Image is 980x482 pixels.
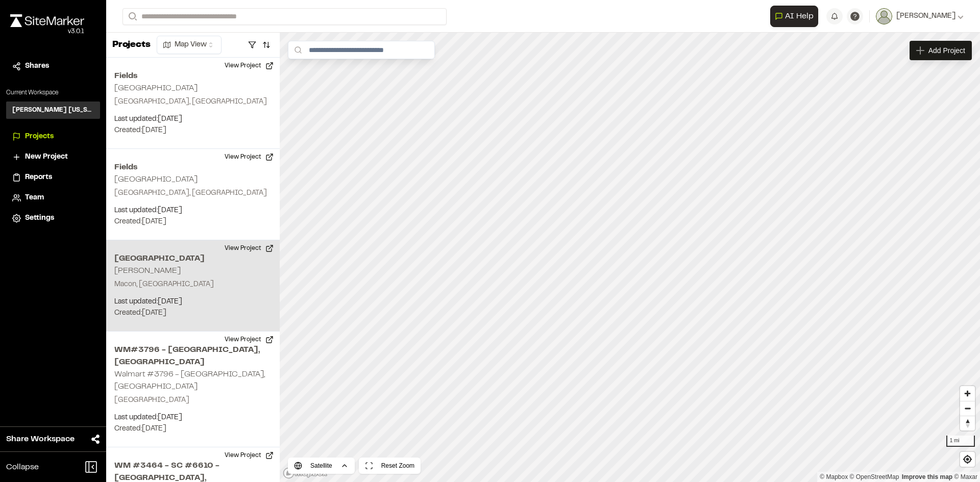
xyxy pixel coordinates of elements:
[288,458,355,474] button: Satellite
[218,332,280,348] button: View Project
[114,279,272,290] p: Macon, [GEOGRAPHIC_DATA]
[876,8,964,24] button: [PERSON_NAME]
[25,131,54,142] span: Projects
[770,6,818,27] button: Open AI Assistant
[10,27,84,36] div: Oh geez...please don't...
[960,416,975,430] span: Reset bearing to north
[114,176,198,183] h2: [GEOGRAPHIC_DATA]
[12,151,94,163] a: New Project
[283,467,328,479] a: Mapbox logo
[946,436,975,447] div: 1 mi
[6,461,39,473] span: Collapse
[902,473,952,480] a: Map feedback
[954,473,977,480] a: Maxar
[114,125,272,136] p: Created: [DATE]
[820,473,848,480] a: Mapbox
[6,433,75,445] span: Share Workspace
[114,205,272,216] p: Last updated: [DATE]
[928,45,965,56] span: Add Project
[25,192,44,204] span: Team
[218,240,280,257] button: View Project
[218,58,280,74] button: View Project
[770,6,822,27] div: Open AI Assistant
[114,85,198,92] h2: [GEOGRAPHIC_DATA]
[960,386,975,401] button: Zoom in
[114,114,272,125] p: Last updated: [DATE]
[25,213,54,224] span: Settings
[114,412,272,423] p: Last updated: [DATE]
[114,395,272,406] p: [GEOGRAPHIC_DATA]
[12,131,94,142] a: Projects
[114,96,272,108] p: [GEOGRAPHIC_DATA], [GEOGRAPHIC_DATA]
[114,70,272,82] h2: Fields
[876,8,892,24] img: User
[12,61,94,72] a: Shares
[122,8,141,25] button: Search
[114,308,272,319] p: Created: [DATE]
[25,172,52,183] span: Reports
[6,88,100,97] p: Current Workspace
[114,161,272,173] h2: Fields
[112,38,151,52] p: Projects
[114,188,272,199] p: [GEOGRAPHIC_DATA], [GEOGRAPHIC_DATA]
[280,33,980,482] canvas: Map
[114,423,272,435] p: Created: [DATE]
[960,401,975,416] button: Zoom out
[114,216,272,227] p: Created: [DATE]
[359,458,421,474] button: Reset Zoom
[114,267,181,274] h2: [PERSON_NAME]
[114,371,265,390] h2: Walmart #3796 - [GEOGRAPHIC_DATA], [GEOGRAPHIC_DATA]
[896,11,955,22] span: [PERSON_NAME]
[12,192,94,204] a: Team
[25,151,68,163] span: New Project
[960,401,975,416] span: Zoom out
[960,416,975,430] button: Reset bearing to north
[12,172,94,183] a: Reports
[114,344,272,368] h2: WM#3796 - [GEOGRAPHIC_DATA], [GEOGRAPHIC_DATA]
[960,452,975,467] button: Find my location
[12,213,94,224] a: Settings
[218,447,280,464] button: View Project
[114,296,272,308] p: Last updated: [DATE]
[850,473,899,480] a: OpenStreetMap
[785,10,814,22] span: AI Help
[25,61,49,72] span: Shares
[12,106,94,115] h3: [PERSON_NAME] [US_STATE]
[114,252,272,265] h2: [GEOGRAPHIC_DATA]
[218,149,280,165] button: View Project
[10,14,84,27] img: rebrand.png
